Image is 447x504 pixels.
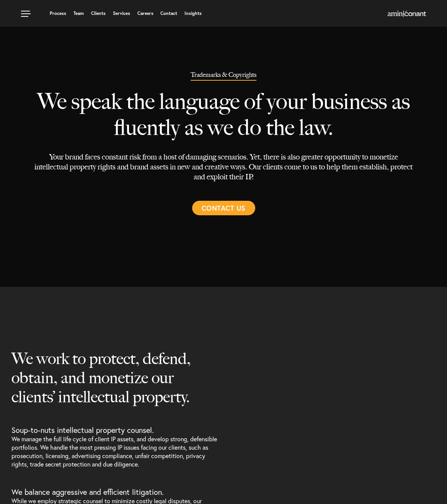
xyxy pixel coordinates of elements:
p: We speak the language of your business as fluently as we do the law. [33,81,414,152]
span: Contact Us [202,201,246,215]
a: Team [73,11,84,16]
strong: Soup-to-nuts intellectual property counsel. [11,425,154,435]
p: Your brand faces constant risk from a host of damaging scenarios. Yet, there is also greater oppo... [33,152,414,182]
h2: We work to protect, defend, obtain, and monetize our clients’ intellectual property. [11,349,218,426]
strong: We balance aggressive and efficient litigation. [11,487,164,497]
a: Contact Us [192,201,255,215]
a: Insights [184,11,202,16]
img: Amini & Conant [388,11,426,17]
a: Careers [137,11,153,16]
a: Process [50,11,66,16]
a: Contact [160,11,177,16]
a: Home [388,11,426,17]
a: Services [113,11,130,16]
p: We manage the full life cycle of client IP assets, and develop strong, defensible portfolios. We ... [11,426,218,488]
h1: Trademarks & Copyrights [191,72,256,81]
a: Clients [91,11,106,16]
